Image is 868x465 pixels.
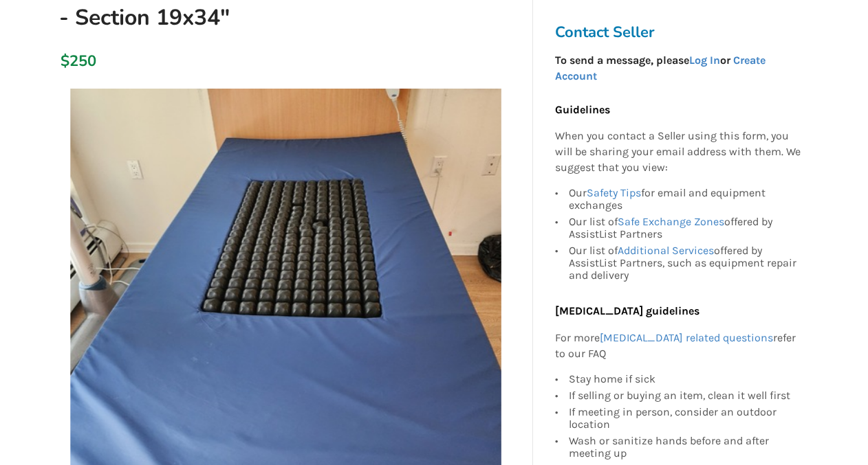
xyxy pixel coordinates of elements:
[555,304,699,317] b: [MEDICAL_DATA] guidelines
[555,103,610,116] b: Guidelines
[569,373,801,387] div: Stay home if sick
[618,215,724,228] a: Safe Exchange Zones
[555,330,801,362] p: For more refer to our FAQ
[569,187,801,214] div: Our for email and equipment exchanges
[569,404,801,433] div: If meeting in person, consider an outdoor location
[569,214,801,242] div: Our list of offered by AssistList Partners
[569,387,801,404] div: If selling or buying an item, clean it well first
[618,244,714,257] a: Additional Services
[587,186,641,199] a: Safety Tips
[569,433,801,462] div: Wash or sanitize hands before and after meeting up
[689,54,720,67] a: Log In
[555,129,801,177] p: When you contact a Seller using this form, you will be sharing your email address with them. We s...
[61,52,68,71] div: $250
[555,23,808,42] h3: Contact Seller
[569,242,801,282] div: Our list of offered by AssistList Partners, such as equipment repair and delivery
[555,54,766,82] strong: To send a message, please or
[600,331,773,344] a: [MEDICAL_DATA] related questions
